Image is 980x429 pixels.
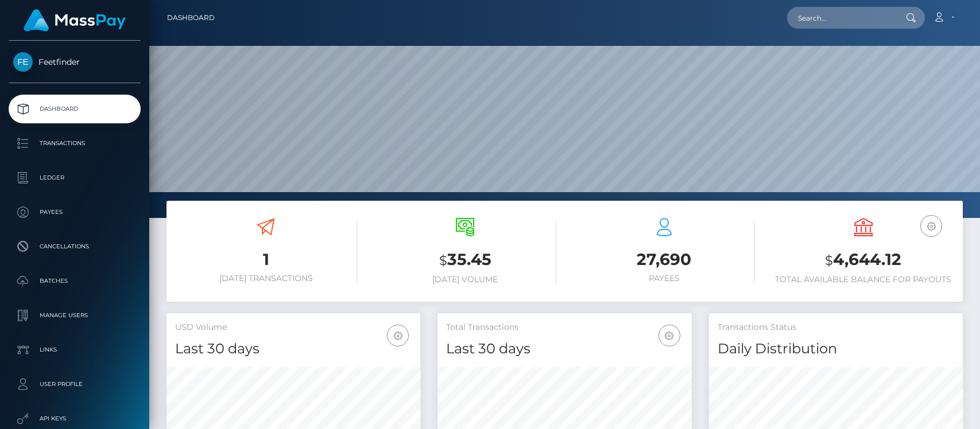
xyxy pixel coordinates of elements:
[9,267,141,295] a: Batches
[446,322,683,333] h5: Total Transactions
[24,9,126,32] img: MassPay Logo
[175,339,412,359] h4: Last 30 days
[718,322,954,333] h5: Transactions Status
[13,169,136,186] p: Ledger
[439,252,447,268] small: $
[772,275,954,284] h6: Total Available Balance for Payouts
[9,232,141,261] a: Cancellations
[9,57,141,67] span: Feetfinder
[13,376,136,393] p: User Profile
[13,100,136,118] p: Dashboard
[9,129,141,158] a: Transactions
[13,341,136,358] p: Links
[446,339,683,359] h4: Last 30 days
[574,248,756,271] h3: 27,690
[9,336,141,364] a: Links
[9,198,141,227] a: Payees
[13,52,33,72] img: Feetfinder
[574,274,756,283] h6: Payees
[374,248,556,272] h3: 35.45
[718,339,954,359] h4: Daily Distribution
[9,95,141,123] a: Dashboard
[9,301,141,330] a: Manage Users
[9,163,141,192] a: Ledger
[772,248,954,272] h3: 4,644.12
[13,307,136,324] p: Manage Users
[9,370,141,399] a: User Profile
[787,7,895,29] input: Search...
[167,6,215,30] a: Dashboard
[13,204,136,221] p: Payees
[13,135,136,152] p: Transactions
[13,410,136,427] p: API Keys
[374,275,556,284] h6: [DATE] Volume
[825,252,833,268] small: $
[175,322,412,333] h5: USD Volume
[13,272,136,290] p: Batches
[175,274,357,283] h6: [DATE] Transactions
[13,238,136,255] p: Cancellations
[175,248,357,271] h3: 1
